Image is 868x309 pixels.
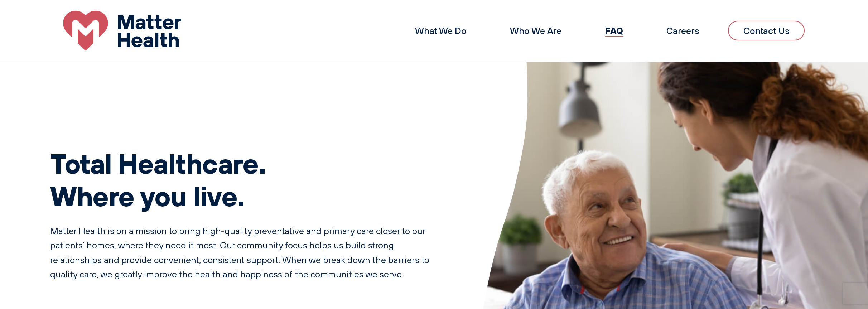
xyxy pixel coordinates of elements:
[666,25,699,36] a: Careers
[510,25,561,36] a: Who We Are
[728,21,805,40] a: Contact Us
[50,224,445,282] p: Matter Health is on a mission to bring high-quality preventative and primary care closer to our p...
[415,25,467,36] a: What We Do
[605,25,623,36] a: FAQ
[50,147,445,212] h1: Total Healthcare. Where you live.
